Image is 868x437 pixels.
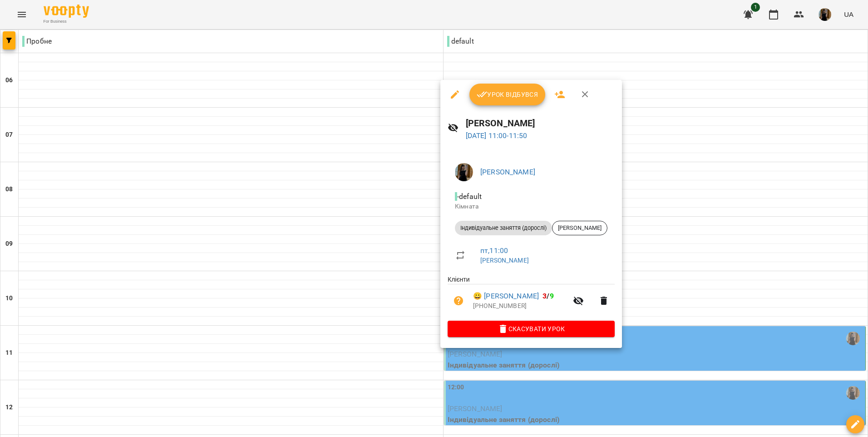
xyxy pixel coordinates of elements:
[455,323,607,334] span: Скасувати Урок
[455,224,552,232] span: Індивідуальне заняття (дорослі)
[466,116,615,130] h6: [PERSON_NAME]
[480,257,529,264] a: [PERSON_NAME]
[542,292,553,300] b: /
[466,131,528,140] a: [DATE] 11:00-11:50
[448,321,615,337] button: Скасувати Урок
[469,84,546,105] button: Урок відбувся
[480,168,535,176] a: [PERSON_NAME]
[552,224,607,232] span: [PERSON_NAME]
[473,302,567,311] p: [PHONE_NUMBER]
[552,221,607,235] div: [PERSON_NAME]
[542,292,547,300] span: 3
[455,202,607,211] p: Кімната
[455,192,483,201] span: - default
[455,163,473,181] img: 283d04c281e4d03bc9b10f0e1c453e6b.jpg
[473,291,539,302] a: 😀 [PERSON_NAME]
[550,292,554,300] span: 9
[448,290,469,312] button: Візит ще не сплачено. Додати оплату?
[448,275,615,320] ul: Клієнти
[477,89,538,100] span: Урок відбувся
[480,246,508,255] a: пт , 11:00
